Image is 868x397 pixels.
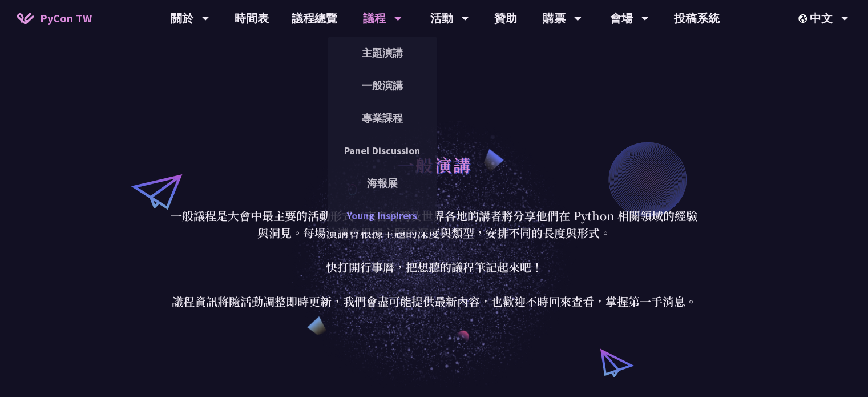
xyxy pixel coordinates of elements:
a: 一般演講 [328,72,437,99]
a: PyCon TW [6,4,103,33]
span: PyCon TW [40,10,92,27]
a: Panel Discussion [328,137,437,164]
a: 主題演講 [328,39,437,66]
a: 海報展 [328,170,437,197]
img: Home icon of PyCon TW 2025 [17,13,34,24]
a: 專業課程 [328,105,437,131]
img: Locale Icon [798,14,810,23]
a: Young Inspirers [328,202,437,229]
p: 一般議程是大會中最主要的活動形式，來自台灣及世界各地的講者將分享他們在 Python 相關領域的經驗與洞見。每場演講會根據主題的深度與類型，安排不同的長度與形式。 快打開行事曆，把想聽的議程筆記... [169,207,700,310]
